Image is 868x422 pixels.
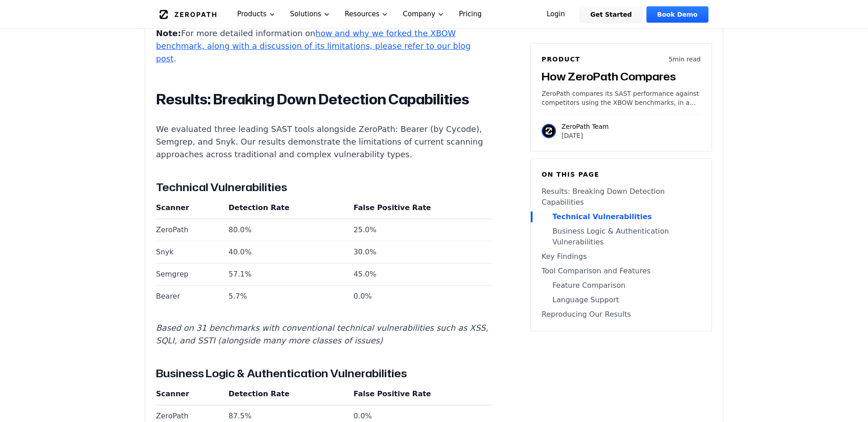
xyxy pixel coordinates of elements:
[156,241,223,263] td: Snyk
[542,69,701,84] h3: How ZeroPath Compares
[223,389,348,405] th: Detection Rate
[156,263,223,285] td: Semgrep
[156,27,492,65] p: For more detailed information on .
[156,28,181,38] strong: Note:
[156,285,223,307] td: Bearer
[542,226,701,248] a: Business Logic & Authentication Vulnerabilities
[561,122,609,131] p: ZeroPath Team
[646,6,708,23] a: Book Demo
[156,202,223,219] th: Scanner
[156,28,471,63] a: how and why we forked the XBOW benchmark, along with a discussion of its limitations, please refe...
[542,170,701,179] h6: On this page
[223,263,348,285] td: 57.1%
[348,285,492,307] td: 0.0%
[542,186,701,208] a: Results: Breaking Down Detection Capabilities
[223,219,348,241] td: 80.0%
[348,263,492,285] td: 45.0%
[542,55,580,64] h6: Product
[536,6,576,23] a: Login
[156,389,223,405] th: Scanner
[223,241,348,263] td: 40.0%
[348,202,492,219] th: False Positive Rate
[542,251,701,262] a: Key Findings
[223,285,348,307] td: 5.7%
[561,131,609,140] p: [DATE]
[669,55,701,64] p: 5 min read
[156,365,492,381] h3: Business Logic & Authentication Vulnerabilities
[348,219,492,241] td: 25.0%
[542,266,701,277] a: Tool Comparison and Features
[156,323,488,345] em: Based on 31 benchmarks with conventional technical vulnerabilities such as XSS, SQLI, and SSTI (a...
[542,89,701,107] p: ZeroPath compares its SAST performance against competitors using the XBOW benchmarks, in a manner...
[542,295,701,305] a: Language Support
[542,309,701,320] a: Reproducing Our Results
[156,219,223,241] td: ZeroPath
[580,6,643,23] a: Get Started
[542,211,701,222] a: Technical Vulnerabilities
[348,389,492,405] th: False Positive Rate
[542,124,556,138] img: ZeroPath Team
[542,280,701,291] a: Feature Comparison
[156,90,492,108] h2: Results: Breaking Down Detection Capabilities
[156,179,492,195] h3: Technical Vulnerabilities
[348,241,492,263] td: 30.0%
[156,123,492,161] p: We evaluated three leading SAST tools alongside ZeroPath: Bearer (by Cycode), Semgrep, and Snyk. ...
[223,202,348,219] th: Detection Rate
